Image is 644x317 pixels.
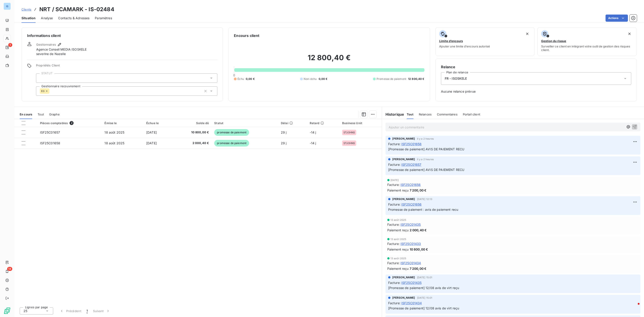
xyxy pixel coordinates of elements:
span: EG [41,90,44,92]
span: Situation [21,16,36,20]
div: Délai [281,121,304,125]
img: Logo LeanPay [4,307,11,314]
span: Paiement reçu [387,188,409,193]
span: ISF25C01657 [40,130,60,134]
h2: 12 800,40 € [234,53,424,67]
span: Facture : [388,142,400,146]
span: Portail client [463,113,480,116]
span: 7 200,00 € [410,266,427,271]
button: Actions [606,15,628,22]
span: Paramètres [95,16,112,20]
span: Facture : [387,241,400,246]
span: Relances [419,113,432,116]
span: 29 j [281,130,287,134]
span: [Promesse de paiement] 12/08 avis de virt reçu [388,306,459,310]
span: [DATE] [146,130,157,134]
span: [DATE] 15:01 [417,296,432,299]
span: ISF25C01433 [400,241,421,246]
span: promesse de paiement [214,140,249,147]
span: [PERSON_NAME] [392,137,415,141]
span: promesse de paiement [214,129,249,136]
span: 13 août 2025 [390,238,407,240]
span: [PERSON_NAME] [392,157,415,161]
span: [PERSON_NAME] [392,275,415,279]
span: 2 000,40 € [176,141,209,145]
span: Limite d’encours [439,39,463,43]
span: ISF25C01657 [401,162,422,167]
div: Statut [214,121,275,125]
span: 18 août 2025 [104,130,124,134]
span: Paiement reçu [387,247,409,252]
span: Tout [407,113,413,116]
span: il y a 2 heures [417,137,434,140]
span: Facture : [387,182,400,187]
h6: Encours client [234,33,259,38]
iframe: Intercom live chat [629,302,640,313]
span: severine de Nazelle [36,52,66,56]
span: [PERSON_NAME] [392,296,415,300]
span: Paiement reçu [387,266,409,271]
span: [Promesse de paiement] AVIS DE PAIEMENT RECU [388,168,464,172]
span: 13 août 2025 [390,219,407,221]
button: Précédent [57,306,84,316]
span: [PERSON_NAME] [392,197,415,201]
span: Clients [21,8,31,11]
span: ISF25C01434 [401,301,422,305]
span: -14 j [310,130,316,134]
span: Surveiller ce client en intégrant votre outil de gestion des risques client. [541,45,633,52]
span: Ajouter une limite d’encours autorisé [439,45,490,48]
span: Non-échu [304,77,317,81]
div: IS [4,3,11,10]
span: 2 000,40 € [410,228,427,232]
span: 29 j [281,141,287,145]
span: STJOHNS [343,131,355,134]
span: Facture : [387,261,400,265]
span: [DATE] [390,179,399,181]
span: Promesse de paiement [377,77,406,81]
span: 14 [7,267,12,271]
span: 2 [70,121,74,125]
span: Propriétés Client [36,64,217,70]
span: Paiement reçu [387,228,409,232]
div: Retard [310,121,337,125]
span: il y a 2 heures [417,158,434,161]
span: Agence Conseil MEDIA ISOSKELE [36,47,87,52]
div: Émise le [104,121,141,125]
span: FR - ISOSKELE [445,76,467,81]
span: ISF25C01658 [40,141,60,145]
span: Promesse de paiement : avis de paiement recu [388,208,458,211]
span: Facture : [388,162,400,167]
a: Clients [21,7,31,12]
span: 0 [233,73,235,77]
h6: Relance [441,64,631,70]
span: Échu [237,77,244,81]
span: STJOHNS [343,142,355,145]
div: Solde dû [176,121,209,125]
span: En cours [20,113,32,116]
span: 0,00 € [246,77,255,81]
span: Facture : [388,301,400,305]
h6: Historique [382,112,404,117]
span: -14 j [310,141,316,145]
span: 13 août 2025 [390,257,407,260]
div: Business Unit [342,121,379,125]
div: Pièces comptables [40,121,99,125]
input: Ajouter une valeur [49,89,53,93]
span: Tout [38,113,44,116]
button: Limite d’encoursAjouter une limite d’encours autorisé [435,27,535,56]
span: 10 800,00 € [410,247,428,252]
button: Gestion du risqueSurveiller ce client en intégrant votre outil de gestion des risques client. [537,27,637,56]
h6: Informations client [27,33,217,38]
h3: NRT / SCAMARK - IS-02484 [39,5,114,13]
input: Ajouter une valeur [40,76,43,80]
span: Contacts & Adresses [58,16,89,20]
span: ISF25C01656 [400,182,421,187]
button: 1 [84,306,90,316]
span: ISF25C01656 [401,202,422,207]
span: Graphe [49,113,60,116]
span: ISF25C01435 [400,222,421,227]
div: Échue le [146,121,171,125]
span: 25 [23,309,27,313]
span: Facture : [387,222,400,227]
span: [Promesse de paiement] 12/08 avis de virt reçu [388,286,459,290]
